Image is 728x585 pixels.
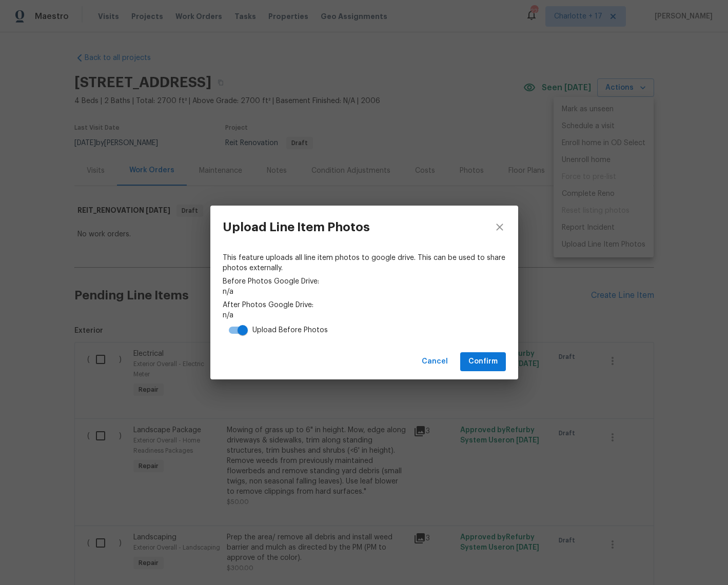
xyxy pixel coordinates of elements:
span: After Photos Google Drive: [223,300,506,310]
button: Confirm [460,352,506,371]
span: Cancel [422,355,448,368]
button: close [481,206,518,249]
span: Before Photos Google Drive: [223,276,506,287]
button: Cancel [418,352,452,371]
h3: Upload Line Item Photos [223,220,370,234]
span: Confirm [468,355,498,368]
div: Upload Before Photos [252,325,328,335]
div: n/a n/a [223,253,506,340]
span: This feature uploads all line item photos to google drive. This can be used to share photos exter... [223,253,506,273]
